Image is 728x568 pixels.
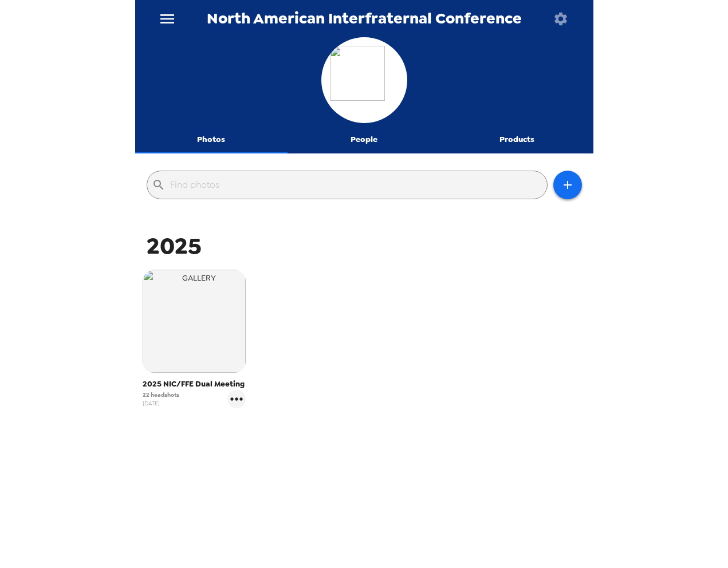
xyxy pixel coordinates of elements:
button: gallery menu [227,390,246,408]
input: Find photos [170,176,542,194]
span: 22 headshots [143,391,179,399]
img: org logo [330,46,399,115]
button: Photos [135,126,288,153]
img: gallery [143,270,246,373]
button: Products [440,126,593,153]
button: People [288,126,440,153]
span: North American Interfraternal Conference [207,11,522,26]
span: 2025 [147,231,202,261]
span: 2025 NIC/FFE Dual Meeting [143,378,246,390]
span: [DATE] [143,399,179,408]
